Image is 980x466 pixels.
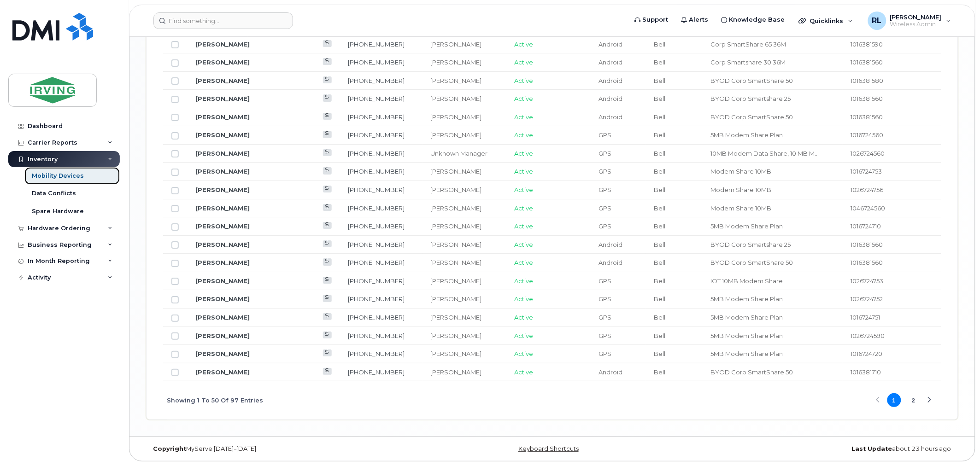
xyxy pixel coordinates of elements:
[431,76,498,85] div: [PERSON_NAME]
[675,11,715,29] a: Alerts
[431,58,498,67] div: [PERSON_NAME]
[851,314,880,321] span: 1016724751
[599,150,611,157] span: GPS
[851,204,886,212] span: 1046724560
[431,332,498,340] div: [PERSON_NAME]
[515,150,534,157] span: Active
[851,332,885,339] span: 1026724590
[431,149,498,158] div: Unknown Manager
[890,21,942,28] span: Wireless Admin
[710,241,791,248] span: BYOD Corp Smartshare 25
[431,40,498,49] div: [PERSON_NAME]
[599,58,622,66] span: Android
[729,15,785,24] span: Knowledge Base
[851,77,884,84] span: 1016381580
[515,259,534,266] span: Active
[710,41,786,48] span: Corp SmartShare 65 36M
[710,368,793,376] span: BYOD Corp SmartShare 50
[348,295,405,303] a: [PHONE_NUMBER]
[323,313,332,320] a: View Last Bill
[710,95,791,102] span: BYOD Corp Smartshare 25
[599,350,611,357] span: GPS
[348,95,405,102] a: [PHONE_NUMBER]
[195,58,250,66] a: [PERSON_NAME]
[710,259,793,266] span: BYOD Corp SmartShare 50
[654,295,666,303] span: Bell
[715,11,792,29] a: Knowledge Base
[887,393,901,407] button: Page 1
[851,41,883,48] span: 1016381590
[599,259,622,266] span: Android
[710,332,783,339] span: 5MB Modem Share Plan
[599,314,611,321] span: GPS
[654,150,666,157] span: Bell
[654,368,666,376] span: Bell
[323,332,332,338] a: View Last Bill
[323,240,332,247] a: View Last Bill
[195,150,250,157] a: [PERSON_NAME]
[195,113,250,121] a: [PERSON_NAME]
[851,113,883,121] span: 1016381560
[431,186,498,194] div: [PERSON_NAME]
[710,77,793,84] span: BYOD Corp SmartShare 50
[348,204,405,212] a: [PHONE_NUMBER]
[851,241,883,248] span: 1016381560
[323,186,332,192] a: View Last Bill
[348,131,405,139] a: [PHONE_NUMBER]
[195,368,250,376] a: [PERSON_NAME]
[654,186,666,193] span: Bell
[431,349,498,358] div: [PERSON_NAME]
[515,204,534,212] span: Active
[515,314,534,321] span: Active
[599,332,611,339] span: GPS
[323,167,332,174] a: View Last Bill
[167,393,263,407] span: Showing 1 To 50 Of 97 Entries
[599,77,622,84] span: Android
[599,131,611,139] span: GPS
[710,204,771,212] span: Modem Share 10MB
[599,204,611,212] span: GPS
[654,222,666,230] span: Bell
[599,95,622,102] span: Android
[431,240,498,249] div: [PERSON_NAME]
[851,277,884,285] span: 1026724753
[515,41,534,48] span: Active
[599,277,611,285] span: GPS
[348,277,405,285] a: [PHONE_NUMBER]
[323,76,332,83] a: View Last Bill
[348,222,405,230] a: [PHONE_NUMBER]
[515,332,534,339] span: Active
[348,168,405,175] a: [PHONE_NUMBER]
[515,77,534,84] span: Active
[431,258,498,267] div: [PERSON_NAME]
[431,222,498,231] div: [PERSON_NAME]
[599,222,611,230] span: GPS
[348,150,405,157] a: [PHONE_NUMBER]
[654,95,666,102] span: Bell
[923,393,937,407] button: Next Page
[195,95,250,102] a: [PERSON_NAME]
[195,259,250,266] a: [PERSON_NAME]
[599,295,611,303] span: GPS
[710,150,819,157] span: 10MB Modem Data Share, 10 MB Modem Share Plan
[710,186,771,193] span: Modem Share 10MB
[323,204,332,211] a: View Last Bill
[689,15,709,24] span: Alerts
[323,40,332,47] a: View Last Bill
[851,150,885,157] span: 1026724560
[628,11,675,29] a: Support
[710,222,783,230] span: 5MB Modem Share Plan
[323,222,332,229] a: View Last Bill
[431,131,498,140] div: [PERSON_NAME]
[851,259,883,266] span: 1016381560
[431,295,498,303] div: [PERSON_NAME]
[323,295,332,302] a: View Last Bill
[431,368,498,377] div: [PERSON_NAME]
[654,168,666,175] span: Bell
[515,368,534,376] span: Active
[348,259,405,266] a: [PHONE_NUMBER]
[323,277,332,284] a: View Last Bill
[872,15,882,26] span: RL
[654,332,666,339] span: Bell
[195,350,250,357] a: [PERSON_NAME]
